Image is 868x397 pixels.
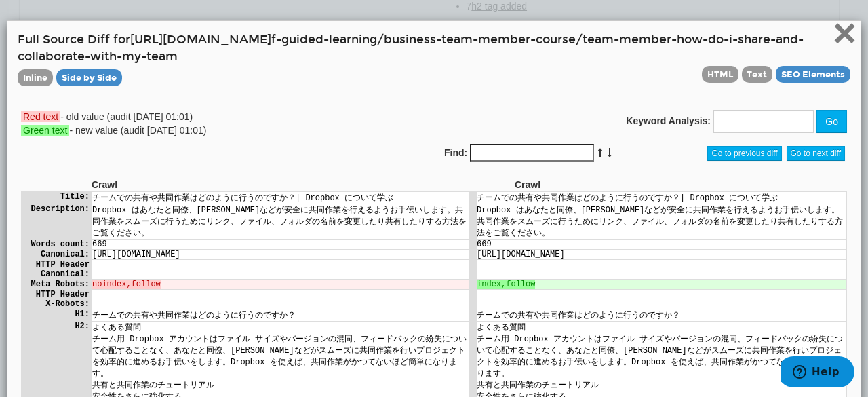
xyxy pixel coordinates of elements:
[455,141,825,187] td: チーム用 Dropbox アカウントはファイル サイズやバージョンの混同、フィードバックの紛失について心配することなく、あなたと同僚、[PERSON_NAME]などがスムーズに共同作業を行いプロ...
[71,292,448,303] td: グループ
[455,88,513,97] ins: index,follow
[11,110,434,137] div: - old value (audit [DATE] 01:01) - new value (audit [DATE] 01:01)
[18,69,53,86] span: View source diff in Inline mode
[71,117,448,129] td: チームでの共有や共同作業はどのように行うのですか？
[271,33,478,47] span: f-guided-learning/business-team-
[833,10,856,56] span: ×
[18,31,850,86] h4: Full Source Diff for
[56,69,122,86] span: View source diff in Side by Side mode
[444,146,467,159] label: Find:
[71,257,448,269] td: [DOMAIN_NAME] からファイルまたはフォルダを共有する
[141,50,178,64] span: -team
[71,338,448,349] td: パスワードと有効期限を追加する
[130,33,271,47] span: [URL][DOMAIN_NAME]
[71,12,448,47] td: Dropbox はあなたと同僚、[PERSON_NAME]などが安全に共同作業を行えるようお手伝いします。共同作業をスムーズに行うためにリンク、ファイル、フォルダの名前を変更したり共有したりする...
[455,223,825,234] td: Dropbox デスクトップ アプリの Dropbox フォルダからファイルまたはフォルダを共有する
[92,179,117,190] strong: Crawl
[455,269,825,280] td: すべてのファイルとフォルダを整理
[71,88,139,97] del: noindex,follow
[781,356,854,390] iframe: Opens a widget where you can find more information
[702,66,738,83] span: View source diff in HTML mode
[455,246,825,257] td: [DOMAIN_NAME] からファイルまたはフォルダを共有する
[21,111,60,122] span: Red text
[626,114,711,128] label: Keyword Analysis:
[455,257,825,269] td: [DOMAIN_NAME] からファイルまたはフォルダを共有する
[776,66,850,83] span: View source diff in SEO Elements mode
[455,292,825,303] td: グループ
[833,22,856,49] button: Close
[71,315,448,326] td: チーム フォルダ
[71,210,448,222] td: 進化した共同作業
[455,187,825,199] td: 共有と共同作業のチュートリアル
[742,66,773,83] span: View source diff in Text mode
[455,199,825,210] td: 安全性をさらに強化する
[71,303,448,315] td: チーム スペース
[455,48,825,57] td: 669
[707,146,781,161] span: Go to previous diff
[455,210,825,222] td: 進化した共同作業
[455,349,825,361] td: パスワードと有効期限を追加する
[71,349,448,361] td: パスワードと有効期限を追加する
[478,33,724,47] span: member-course/team-member-how-do
[455,130,825,141] td: よくある質問
[71,269,448,280] td: すべてのファイルとフォルダを整理
[455,315,825,326] td: チーム フォルダ
[71,246,448,257] td: [DOMAIN_NAME] からファイルまたはフォルダを共有する
[787,146,846,161] span: Go to next diff
[71,141,448,187] td: チーム用 Dropbox アカウントはファイル サイズやバージョンの混同、フィードバックの紛失について心配することなく、あなたと同僚、[PERSON_NAME]などがスムーズに共同作業を行いプロ...
[455,12,825,47] td: Dropbox はあなたと同僚、[PERSON_NAME]などが安全に共同作業を行えるようお手伝いします。共同作業をスムーズに行うためにリンク、ファイル、フォルダの名前を変更したり共有したりする...
[816,110,847,133] button: Go
[71,187,448,199] td: 共有と共同作業のチュートリアル
[455,303,825,315] td: チーム スペース
[455,117,825,129] td: チームでの共有や共同作業はどのように行うのですか？
[71,48,448,57] td: 669
[455,338,825,349] td: パスワードと有効期限を追加する
[455,58,825,67] td: [URL][DOMAIN_NAME]
[71,234,448,246] td: Dropbox デスクトップ アプリの Dropbox フォルダからファイルまたはフォルダを共有する
[71,58,448,67] td: [URL][DOMAIN_NAME]
[455,280,825,292] td: アクセスする必要がないフォルダを追加してしまいました。削除するにはどうすればよいですか？
[455,234,825,246] td: Dropbox デスクトップ アプリの Dropbox フォルダからファイルまたはフォルダを共有する
[455,326,825,338] td: チーム フォルダ内のコンテンツの共有
[71,130,448,141] td: よくある質問
[21,125,69,136] span: Green text
[515,179,540,190] strong: Crawl
[71,326,448,338] td: チーム フォルダ内のコンテンツの共有
[71,280,448,292] td: アクセスする必要がないフォルダを追加してしまいました。削除するにはどうすればよいですか？
[71,223,448,234] td: Dropbox デスクトップ アプリの Dropbox フォルダからファイルまたはフォルダを共有する
[71,199,448,210] td: 安全性をさらに強化する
